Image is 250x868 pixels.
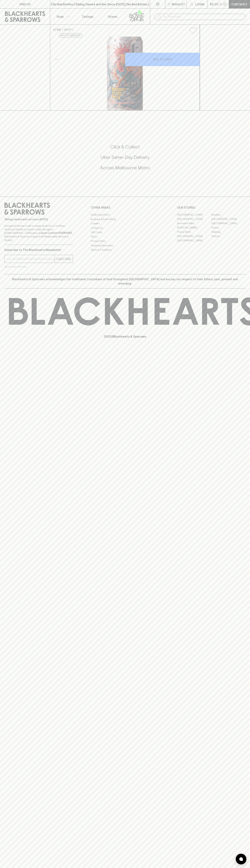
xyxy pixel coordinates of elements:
[91,248,159,252] a: Terms & Conditions
[56,257,71,261] p: SUBSCRIBE
[50,37,200,110] img: 77857.png
[211,230,246,234] a: Geelong
[91,221,159,226] a: Careers
[7,277,243,286] p: Blackhearts & Sparrows acknowledges the traditional Custodians of land throughout [GEOGRAPHIC_DAT...
[75,9,100,24] a: Tastings
[108,14,117,19] p: Stores
[91,239,159,243] a: Privacy Policy
[91,226,159,230] a: Contact Us
[153,57,172,61] p: ADD TO CART
[4,144,246,150] h5: Click & Collect
[177,217,211,221] a: [GEOGRAPHIC_DATA]
[125,53,200,66] button: ADD TO CART
[177,221,211,225] a: Brunswick West
[50,9,75,24] button: Shop
[39,231,72,234] strong: Liquor License #32064953
[4,165,246,171] h5: Across Melbourne Metro
[211,225,246,230] a: Fitzroy
[19,2,31,6] p: FIND US
[210,2,218,6] p: $0.00
[177,234,211,238] a: [GEOGRAPHIC_DATA]
[91,217,159,221] a: Business & Bulk Gifting
[91,213,159,217] a: Bottle Drop FAQ's
[224,3,226,5] p: 0
[239,857,243,861] img: bubble-icon
[53,28,61,31] a: HOME
[4,154,246,160] h5: Uber Same-Day Delivery
[64,28,72,31] a: SHOP
[4,224,73,242] p: It is against the law to sell or supply alcohol to, or to obtain alcohol on behalf of a person un...
[177,238,211,243] a: [GEOGRAPHIC_DATA]
[177,225,211,230] a: [PERSON_NAME]
[211,217,246,221] a: [GEOGRAPHIC_DATA]
[211,234,246,238] a: Prahran
[195,2,204,6] p: Login
[91,235,159,239] a: FAQ's
[4,130,246,189] div: Call to action block
[4,248,73,252] p: Subscribe to The Blackhearts Newsletter
[163,14,243,20] input: Try "Pinot noir"
[100,9,125,24] a: Stores
[55,255,73,263] button: SUBSCRIBE
[177,213,211,217] a: [GEOGRAPHIC_DATA]
[4,265,73,268] p: We will never spam you
[4,218,73,221] p: Sibling owned and run since [DATE]
[91,205,159,210] p: OTHER AREAS
[188,26,198,35] button: Add to wishlist
[91,243,159,248] a: Shipping Information
[7,256,55,262] input: e.g. jane@blackheartsandsparrows.com.au
[177,230,211,234] a: Fitzroy North
[82,14,93,19] p: Tastings
[56,14,64,19] p: Shop
[177,205,246,210] p: OUR STORES
[211,221,246,225] a: [GEOGRAPHIC_DATA]
[211,213,246,217] a: Braddon
[231,2,247,6] p: Checkout
[59,33,82,38] button: Add to wishlist
[172,2,185,6] p: Wishlist
[91,230,159,235] a: Gift Cards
